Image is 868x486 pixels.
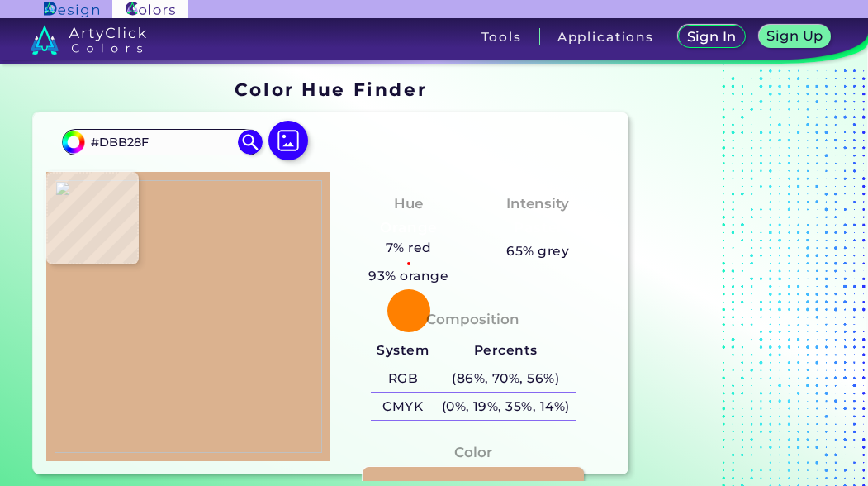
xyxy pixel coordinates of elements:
h3: Applications [557,31,654,43]
img: logo_artyclick_colors_white.svg [31,25,147,55]
h5: (0%, 19%, 35%, 14%) [435,393,576,420]
h5: 7% red [379,237,438,259]
h5: Sign Up [770,30,821,42]
h5: RGB [371,365,435,393]
img: icon search [238,130,263,155]
h4: Hue [394,192,423,216]
a: Sign Up [762,26,828,47]
h5: (86%, 70%, 56%) [435,365,576,393]
img: ArtyClick Design logo [44,2,99,17]
h4: Color [454,441,492,465]
h5: 65% grey [506,241,569,262]
input: type color.. [85,131,239,153]
h3: Pastel [507,218,569,238]
h5: System [371,337,435,364]
a: Sign In [681,26,742,47]
h1: Color Hue Finder [235,77,427,102]
h3: Orange [373,218,444,238]
h5: CMYK [371,393,435,420]
h5: 93% orange [363,265,455,287]
h5: Percents [435,337,576,364]
h5: Sign In [690,31,734,43]
h4: Intensity [506,192,569,216]
iframe: Advertisement [635,74,842,482]
img: 259d5f9b-9953-4472-ba84-fd24fc8e7c9d [55,180,323,453]
h4: Composition [426,307,519,331]
img: icon picture [268,121,308,160]
h3: Tools [481,31,522,43]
